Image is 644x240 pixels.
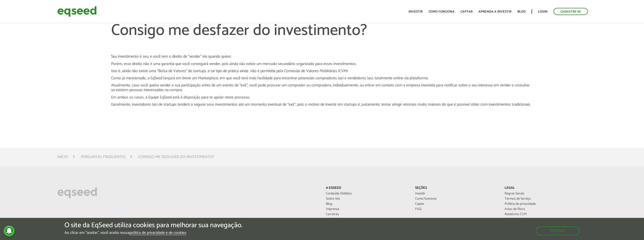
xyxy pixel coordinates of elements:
[111,54,533,59] p: Seu investimento é seu, e você tem o direito de “vender” ele quando quiser.
[326,192,408,195] a: Conteúdo Didático
[517,10,525,13] a: Blog
[129,231,186,235] a: política de privacidade e de cookies
[111,22,533,54] h1: Consigo me desfazer do investimento?
[138,154,214,160] li: Consigo me desfazer do investimento?
[554,8,588,15] a: Cadastre-se
[57,186,97,199] img: EqSeed Logo
[57,5,97,18] img: EqSeed
[505,197,587,201] a: Termos de Serviço
[505,186,587,190] p: Legal
[538,10,548,13] a: Login
[111,69,533,73] p: Isto é, ainda não existe uma “Bolsa de Valores” de startups, e tal tipo de prática ainda não é pe...
[505,213,587,216] a: Relatórios CVM
[326,208,408,211] a: Imprensa
[505,208,587,211] a: Aviso de Risco
[415,208,497,211] a: FAQ
[111,76,533,80] p: Como já mencionado, a EqSeed lançará em breve um Marketplace, em que você terá mais facilidade pa...
[415,202,497,206] a: Captar
[505,192,587,195] a: Regras Gerais
[429,10,455,13] a: Como funciona
[64,222,242,229] h5: O site da EqSeed utiliza cookies para melhorar sua navegação.
[479,10,511,13] a: Aprenda a investir
[326,202,408,206] a: Blog
[326,213,408,216] a: Carreiras
[415,186,497,190] p: Seções
[57,155,68,159] a: Início
[505,202,587,206] a: Política de privacidade
[111,102,533,107] p: Geralmente, investidores (as) de startups tendem a segurar seus investimentos até um momento even...
[536,226,580,235] button: Aceitar
[326,197,408,201] a: Sobre nós
[326,186,408,190] p: A EqSeed
[111,83,533,92] p: Atualmente, caso você queira vender a sua participação antes de um evento de “exit”, você pode pr...
[415,197,497,201] a: Como funciona
[81,155,125,159] a: Perguntas Frequentes
[415,192,497,195] a: Investir
[111,95,533,100] p: Em ambos os casos, a Equipe EqSeed está à disposição para te apoiar neste processo.
[408,10,423,13] a: Investir
[111,62,533,66] p: Porém, esse direito não é uma garantia que você conseguirá vender, pois ainda não existe um merca...
[64,230,242,235] p: Ao clicar em "aceitar", você aceita nossa .
[461,10,473,13] a: Captar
